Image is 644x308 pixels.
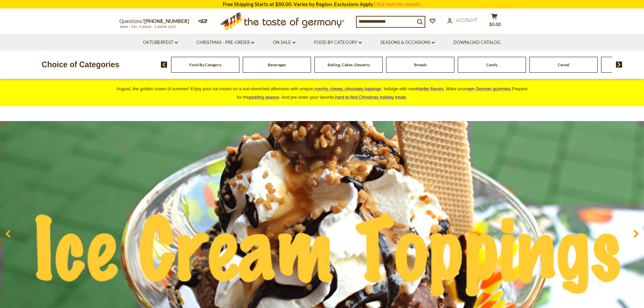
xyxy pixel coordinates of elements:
[268,62,286,67] a: Beverages
[196,39,254,46] a: Christmas - PRE-ORDER
[335,95,407,100] span: .
[489,22,501,27] span: $0.00
[380,39,435,46] a: Seasons & Occasions
[273,39,295,46] a: On Sale
[447,17,477,24] a: Account
[456,17,477,23] span: Account
[119,17,194,26] p: Questions?
[414,62,427,67] a: Breads
[558,62,569,67] a: Cereal
[467,86,512,91] a: own German gummies.
[416,86,444,91] a: Haribo flavors
[467,86,511,91] span: own German gummies
[484,13,505,30] button: $0.00
[335,95,406,100] a: hard-to-find Christmas holiday treats
[119,25,177,29] span: MON - FRI, 9:00AM - 5:00PM (EST)
[249,95,279,100] a: pickling season
[453,39,501,46] a: Download Catalog
[144,18,189,24] a: [PHONE_NUMBER]
[313,86,381,91] a: crunchy, chewy, chocolaty toppings
[486,62,498,67] a: Candy
[143,39,178,46] a: Oktoberfest
[161,62,167,68] img: previous arrow
[189,62,221,67] a: Food By Category
[328,62,370,67] a: Baking, Cakes, Desserts
[374,1,422,7] a: Click here for details.
[314,39,362,46] a: Food By Category
[315,86,381,91] span: runchy, chewy, chocolaty toppings
[616,62,622,68] img: next arrow
[117,86,528,100] span: August, the golden crown of summer! Enjoy your ice cream on a sun-drenched afternoon with unique ...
